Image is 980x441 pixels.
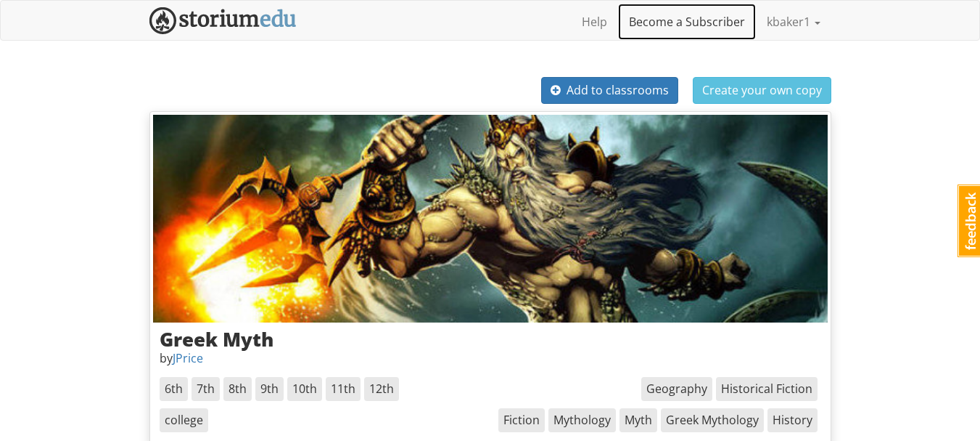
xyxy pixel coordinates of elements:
[619,408,657,432] span: Myth
[364,377,399,401] span: 12th
[618,4,756,40] a: Become a Subscriber
[756,4,831,40] a: kbaker1
[160,377,188,401] span: 6th
[641,377,712,401] span: Geography
[716,377,818,401] span: Historical Fiction
[223,377,252,401] span: 8th
[571,4,618,40] a: Help
[702,82,822,98] span: Create your own copy
[661,408,764,432] span: Greek Mythology
[255,377,284,401] span: 9th
[160,350,821,367] p: by
[548,408,616,432] span: Mythology
[192,377,220,401] span: 7th
[767,408,818,432] span: History
[498,408,545,432] span: Fiction
[153,115,828,323] img: eqiwv8mgpzr0dvyp76yq.jpg
[287,377,322,401] span: 10th
[149,7,297,34] img: StoriumEDU
[551,82,669,98] span: Add to classrooms
[173,350,203,366] a: JPrice
[326,377,361,401] span: 11th
[541,77,678,104] button: Add to classrooms
[693,77,831,104] button: Create your own copy
[160,329,821,350] h3: Greek Myth
[160,408,208,432] span: college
